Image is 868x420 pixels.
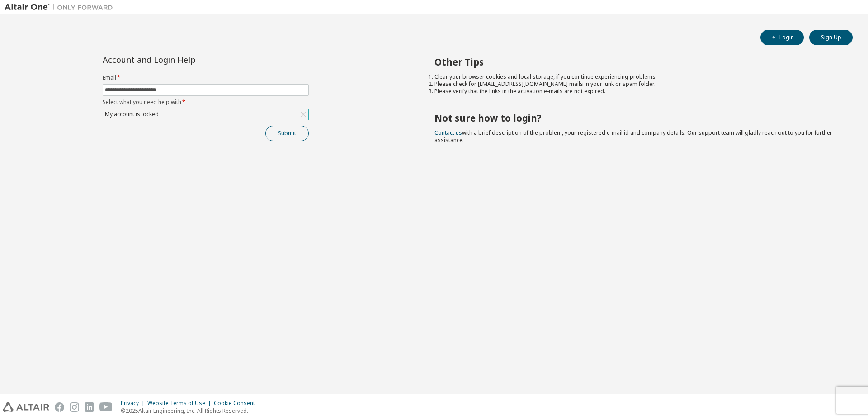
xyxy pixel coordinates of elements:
[5,3,118,12] img: Altair One
[434,88,837,95] li: Please verify that the links in the activation e-mails are not expired.
[809,30,853,45] button: Sign Up
[121,407,260,415] p: © 2025 Altair Engineering, Inc. All Rights Reserved.
[103,109,308,120] div: My account is locked
[55,402,64,412] img: facebook.svg
[434,80,837,88] li: Please check for [EMAIL_ADDRESS][DOMAIN_NAME] mails in your junk or spam folder.
[760,30,804,45] button: Login
[3,402,49,412] img: altair_logo.svg
[104,109,160,119] div: My account is locked
[434,112,837,124] h2: Not sure how to login?
[265,126,309,141] button: Submit
[214,400,260,407] div: Cookie Consent
[85,402,94,412] img: linkedin.svg
[103,74,309,81] label: Email
[103,99,309,106] label: Select what you need help with
[434,129,832,144] span: with a brief description of the problem, your registered e-mail id and company details. Our suppo...
[99,402,113,412] img: youtube.svg
[70,402,79,412] img: instagram.svg
[434,129,462,137] a: Contact us
[121,400,147,407] div: Privacy
[147,400,214,407] div: Website Terms of Use
[434,73,837,80] li: Clear your browser cookies and local storage, if you continue experiencing problems.
[103,56,268,63] div: Account and Login Help
[434,56,837,68] h2: Other Tips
